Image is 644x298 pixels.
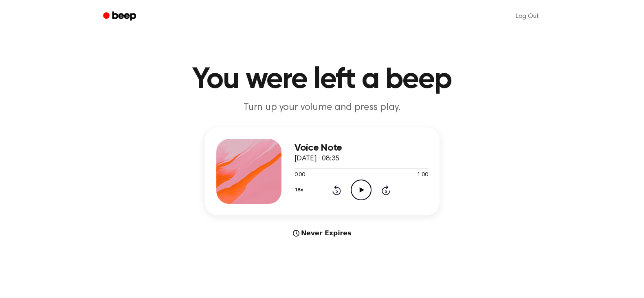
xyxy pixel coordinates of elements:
[205,228,440,238] div: Never Expires
[295,155,339,162] span: [DATE] · 08:35
[295,142,428,153] h3: Voice Note
[295,183,306,197] button: 1.5x
[508,7,547,26] a: Log Out
[417,171,428,180] span: 1:00
[166,101,479,114] p: Turn up your volume and press play.
[97,9,143,24] a: Beep
[295,171,305,180] span: 0:00
[114,65,531,94] h1: You were left a beep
